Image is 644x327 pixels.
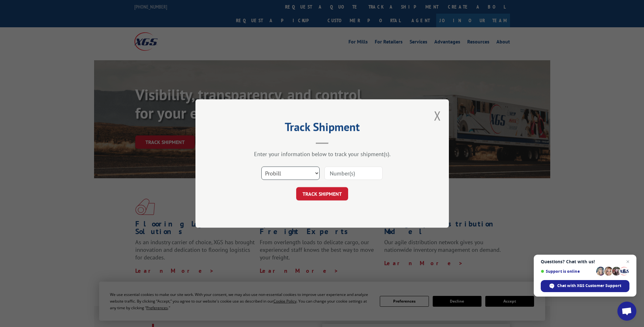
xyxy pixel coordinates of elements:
div: Enter your information below to track your shipment(s). [227,150,417,158]
h2: Track Shipment [227,122,417,134]
span: Chat with XGS Customer Support [557,283,621,289]
div: Chat with XGS Customer Support [541,280,629,292]
div: Open chat [617,302,636,321]
input: Number(s) [324,167,383,180]
button: Close modal [434,107,441,124]
button: TRACK SHIPMENT [296,187,348,200]
span: Questions? Chat with us! [541,259,629,264]
span: Support is online [541,269,594,274]
span: Close chat [624,258,632,265]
